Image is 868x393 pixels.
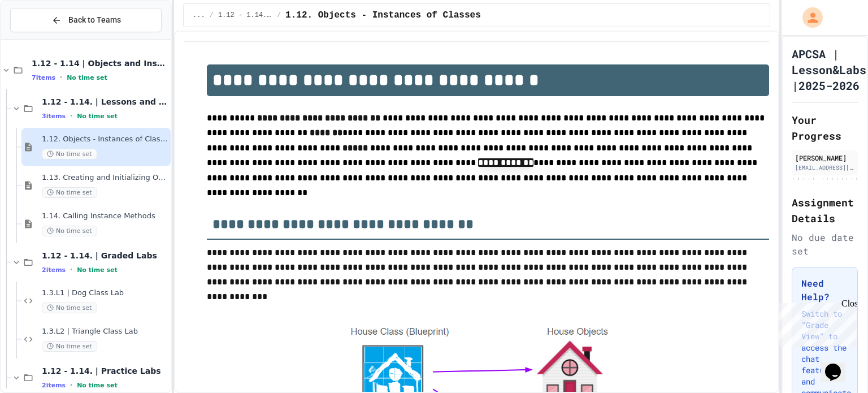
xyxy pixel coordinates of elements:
[193,11,205,20] span: ...
[42,135,168,144] span: 1.12. Objects - Instances of Classes
[77,266,118,274] span: No time set
[42,173,168,183] span: 1.13. Creating and Initializing Objects: Constructors
[42,226,97,236] span: No time set
[42,288,168,298] span: 1.3.L1 | Dog Class Lab
[792,195,858,226] h2: Assignment Details
[792,112,858,144] h2: Your Progress
[5,5,78,72] div: Chat with us now!Close
[10,8,162,32] button: Back to Teams
[42,341,97,352] span: No time set
[821,348,857,382] iframe: chat widget
[42,113,66,120] span: 3 items
[60,73,62,82] span: •
[42,303,97,313] span: No time set
[795,163,854,172] div: [EMAIL_ADDRESS][DOMAIN_NAME]
[218,11,272,20] span: 1.12 - 1.14. | Lessons and Notes
[42,187,97,198] span: No time set
[70,111,72,120] span: •
[70,381,72,390] span: •
[285,8,481,22] span: 1.12. Objects - Instances of Classes
[774,299,857,347] iframe: chat widget
[70,265,72,274] span: •
[32,58,168,68] span: 1.12 - 1.14 | Objects and Instances of Classes
[42,366,168,376] span: 1.12 - 1.14. | Practice Labs
[42,211,168,221] span: 1.14. Calling Instance Methods
[792,231,858,258] div: No due date set
[42,251,168,261] span: 1.12 - 1.14. | Graded Labs
[77,382,118,389] span: No time set
[77,113,118,120] span: No time set
[32,74,55,81] span: 7 items
[42,382,66,389] span: 2 items
[42,149,97,159] span: No time set
[42,97,168,107] span: 1.12 - 1.14. | Lessons and Notes
[795,153,854,163] div: [PERSON_NAME]
[801,277,848,304] h3: Need Help?
[791,5,826,31] div: My Account
[68,14,121,26] span: Back to Teams
[210,11,214,20] span: /
[792,46,866,93] h1: APCSA | Lesson&Labs |2025-2026
[277,11,281,20] span: /
[67,74,107,81] span: No time set
[42,266,66,274] span: 2 items
[42,327,168,336] span: 1.3.L2 | Triangle Class Lab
